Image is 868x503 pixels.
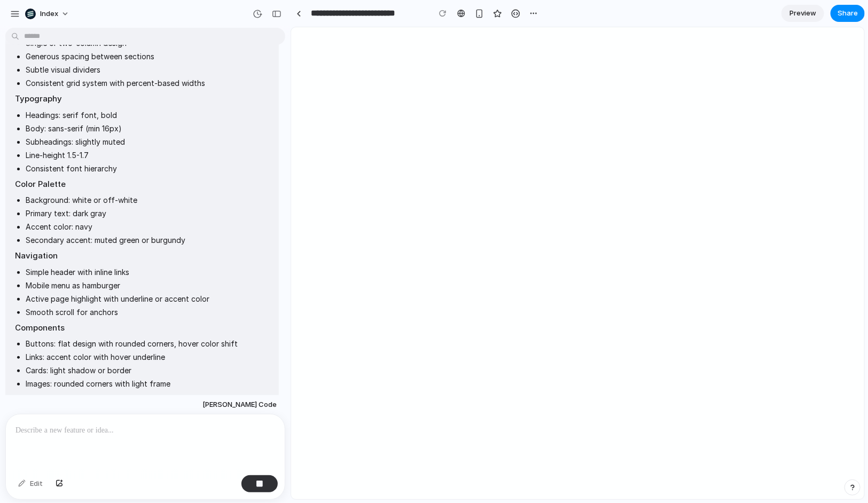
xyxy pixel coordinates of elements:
[15,394,269,406] h2: Responsiveness
[202,399,277,410] span: [PERSON_NAME] Code
[26,280,269,291] li: Mobile menu as hamburger
[15,322,269,334] h2: Components
[15,250,269,262] h2: Navigation
[15,93,269,105] h2: Typography
[26,64,269,75] li: Subtle visual dividers
[26,208,269,219] li: Primary text: dark gray
[26,365,269,376] li: Cards: light shadow or border
[40,9,58,19] span: Index
[26,51,269,62] li: Generous spacing between sections
[26,266,269,278] li: Simple header with inline links
[26,306,269,318] li: Smooth scroll for anchors
[21,5,75,22] button: Index
[26,163,269,174] li: Consistent font hierarchy
[26,123,269,134] li: Body: sans-serif (min 16px)
[26,150,269,161] li: Line-height 1.5-1.7
[831,5,865,22] button: Share
[26,378,269,389] li: Images: rounded corners with light frame
[26,194,269,206] li: Background: white or off-white
[15,178,269,191] h2: Color Palette
[781,5,824,22] a: Preview
[199,395,280,414] button: [PERSON_NAME] Code
[789,8,816,19] span: Preview
[26,109,269,121] li: Headings: serif font, bold
[26,338,269,349] li: Buttons: flat design with rounded corners, hover color shift
[26,221,269,232] li: Accent color: navy
[26,351,269,363] li: Links: accent color with hover underline
[838,8,858,19] span: Share
[26,234,269,246] li: Secondary accent: muted green or burgundy
[26,77,269,89] li: Consistent grid system with percent-based widths
[26,136,269,147] li: Subheadings: slightly muted
[26,293,269,304] li: Active page highlight with underline or accent color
